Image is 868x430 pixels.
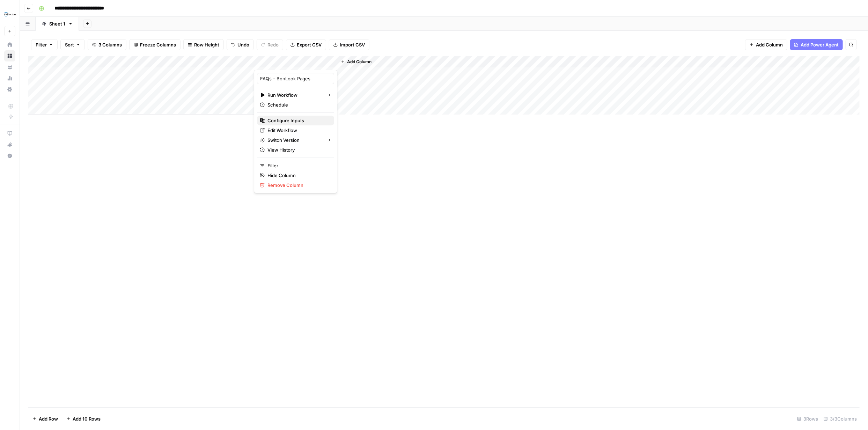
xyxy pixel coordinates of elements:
a: Sheet 1 [36,17,79,31]
img: FYidoctors Logo [4,8,17,21]
span: Add Row [39,415,58,422]
a: AirOps Academy [4,128,15,139]
div: Domain Overview [28,41,62,46]
span: View History [267,146,329,153]
span: Redo [267,41,279,48]
div: 3/3 Columns [821,413,860,424]
span: Add Power Agent [801,41,839,48]
span: Configure Inputs [267,117,329,124]
span: Filter [267,162,329,169]
button: Add Power Agent [790,39,843,50]
span: Import CSV [340,41,365,48]
button: 3 Columns [88,39,126,50]
span: Row Height [194,41,219,48]
span: Add 10 Rows [73,415,101,422]
span: Hide Column [267,172,329,179]
button: Workspace: FYidoctors [4,6,15,23]
img: website_grey.svg [11,18,17,24]
button: Redo [257,39,283,50]
span: Edit Workflow [267,127,329,134]
a: Your Data [4,61,15,73]
span: Filter [36,41,47,48]
span: Undo [237,41,249,48]
img: logo_orange.svg [11,11,17,17]
span: Run Workflow [267,92,322,99]
div: v 4.0.25 [20,11,34,17]
a: Home [4,39,15,50]
img: tab_keywords_by_traffic_grey.svg [71,41,76,46]
button: Add Column [338,57,374,66]
span: Add Column [347,59,372,65]
button: Sort [60,39,85,50]
button: Filter [31,39,58,50]
img: tab_domain_overview_orange.svg [20,41,26,46]
span: Add Column [756,41,783,48]
span: Schedule [267,101,329,108]
button: Import CSV [329,39,369,50]
div: 3 Rows [794,413,821,424]
button: Add Row [28,413,62,424]
span: Remove Column [267,182,329,189]
button: Row Height [183,39,224,50]
div: Domain: [DOMAIN_NAME] [18,18,77,24]
a: Settings [4,84,15,95]
div: Sheet 1 [49,20,65,27]
span: Export CSV [297,41,322,48]
button: What's new? [4,139,15,150]
a: Browse [4,50,15,61]
span: Freeze Columns [140,41,176,48]
button: Add Column [745,39,787,50]
button: Undo [227,39,254,50]
span: Sort [65,41,74,48]
span: Switch Version [267,137,322,144]
span: 3 Columns [98,41,122,48]
div: What's new? [5,139,15,150]
button: Add 10 Rows [62,413,105,424]
button: Help + Support [4,150,15,161]
button: Export CSV [286,39,326,50]
button: Freeze Columns [129,39,181,50]
div: Keywords by Traffic [78,41,115,46]
a: Usage [4,73,15,84]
